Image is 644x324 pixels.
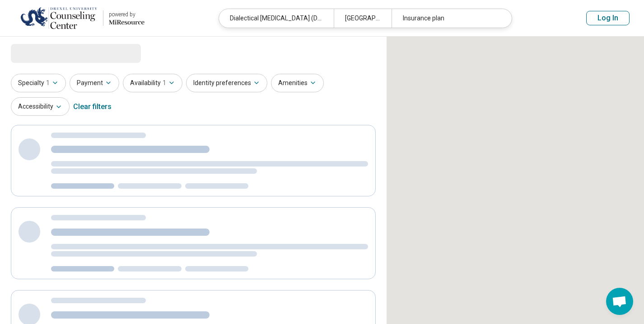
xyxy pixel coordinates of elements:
[271,74,324,92] button: Amenities
[586,11,630,25] button: Log In
[186,74,267,92] button: Identity preferences
[392,9,506,28] div: Insurance plan
[606,288,633,315] div: Open chat
[11,44,87,62] span: Loading...
[46,78,50,88] span: 1
[163,78,166,88] span: 1
[219,9,334,28] div: Dialectical [MEDICAL_DATA] (DBT)
[70,74,119,92] button: Payment
[109,10,145,19] div: powered by
[20,7,98,29] img: Drexel University
[11,97,70,116] button: Accessibility
[11,74,66,92] button: Specialty1
[334,9,391,28] div: [GEOGRAPHIC_DATA], [GEOGRAPHIC_DATA]
[123,74,182,92] button: Availability1
[73,96,112,118] div: Clear filters
[14,7,145,29] a: Drexel Universitypowered by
